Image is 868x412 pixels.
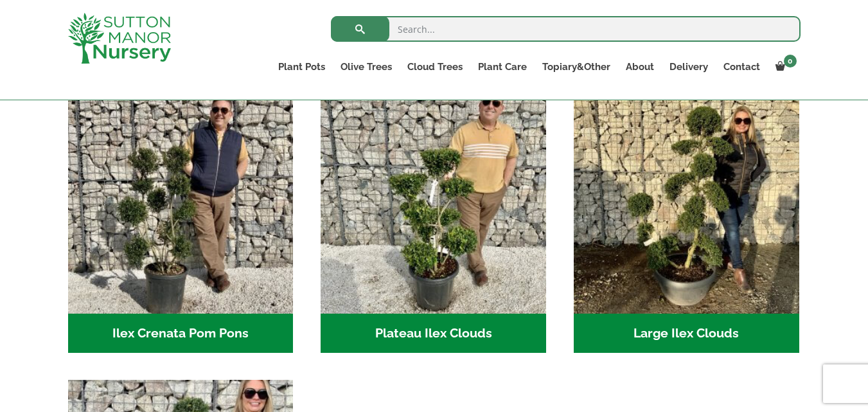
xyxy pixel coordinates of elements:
[321,314,546,354] h2: Plateau Ilex Clouds
[662,58,716,76] a: Delivery
[535,58,618,76] a: Topiary&Other
[574,314,799,354] h2: Large Ilex Clouds
[618,58,662,76] a: About
[784,55,797,67] span: 0
[574,88,799,353] a: Visit product category Large Ilex Clouds
[768,58,801,76] a: 0
[321,88,546,314] img: Plateau Ilex Clouds
[68,13,171,64] img: logo
[68,88,294,353] a: Visit product category Ilex Crenata Pom Pons
[321,88,546,353] a: Visit product category Plateau Ilex Clouds
[270,58,333,76] a: Plant Pots
[333,58,400,76] a: Olive Trees
[470,58,535,76] a: Plant Care
[574,88,799,314] img: Large Ilex Clouds
[331,16,801,42] input: Search...
[400,58,470,76] a: Cloud Trees
[716,58,768,76] a: Contact
[68,314,294,354] h2: Ilex Crenata Pom Pons
[68,88,294,314] img: Ilex Crenata Pom Pons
